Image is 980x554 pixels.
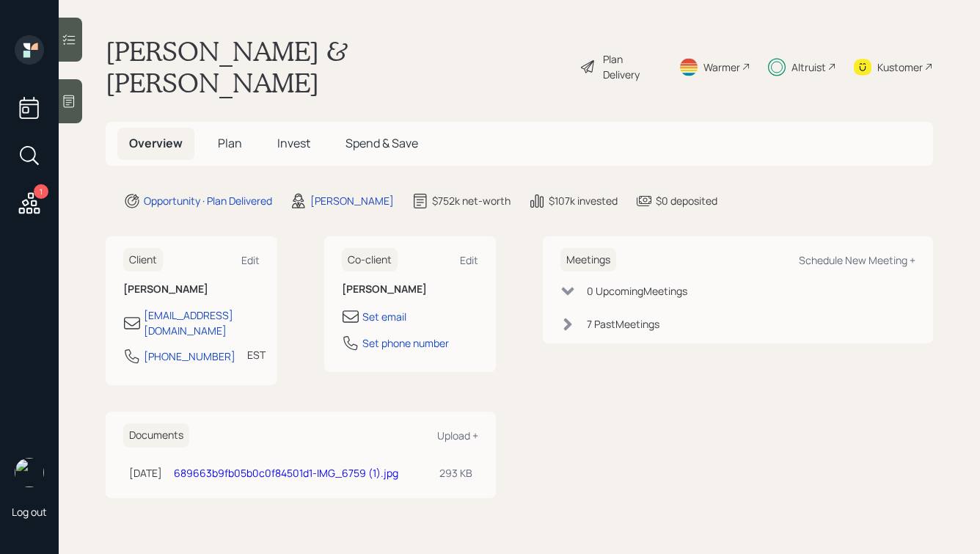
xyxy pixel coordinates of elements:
[123,248,163,272] h6: Client
[362,309,406,324] div: Set email
[123,283,260,296] h6: [PERSON_NAME]
[123,423,189,448] h6: Documents
[129,465,162,481] div: [DATE]
[129,135,183,151] span: Overview
[144,307,260,338] div: [EMAIL_ADDRESS][DOMAIN_NAME]
[241,253,260,267] div: Edit
[34,184,48,199] div: 1
[587,316,659,332] div: 7 Past Meeting s
[703,59,740,75] div: Warmer
[277,135,310,151] span: Invest
[15,458,44,487] img: hunter_neumayer.jpg
[342,283,478,296] h6: [PERSON_NAME]
[362,335,449,351] div: Set phone number
[587,283,687,299] div: 0 Upcoming Meeting s
[342,248,398,272] h6: Co-client
[310,193,394,208] div: [PERSON_NAME]
[345,135,418,151] span: Spend & Save
[218,135,242,151] span: Plan
[437,429,478,442] div: Upload +
[560,248,616,272] h6: Meetings
[439,465,472,481] div: 293 KB
[174,466,398,480] a: 689663b9fb05b0c0f84501d1-IMG_6759 (1).jpg
[549,193,618,208] div: $107k invested
[656,193,717,208] div: $0 deposited
[603,51,661,82] div: Plan Delivery
[144,349,235,364] div: [PHONE_NUMBER]
[144,193,272,208] div: Opportunity · Plan Delivered
[460,253,478,267] div: Edit
[106,35,568,98] h1: [PERSON_NAME] & [PERSON_NAME]
[877,59,923,75] div: Kustomer
[432,193,511,208] div: $752k net-worth
[791,59,826,75] div: Altruist
[799,253,915,267] div: Schedule New Meeting +
[247,347,266,362] div: EST
[12,505,47,519] div: Log out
